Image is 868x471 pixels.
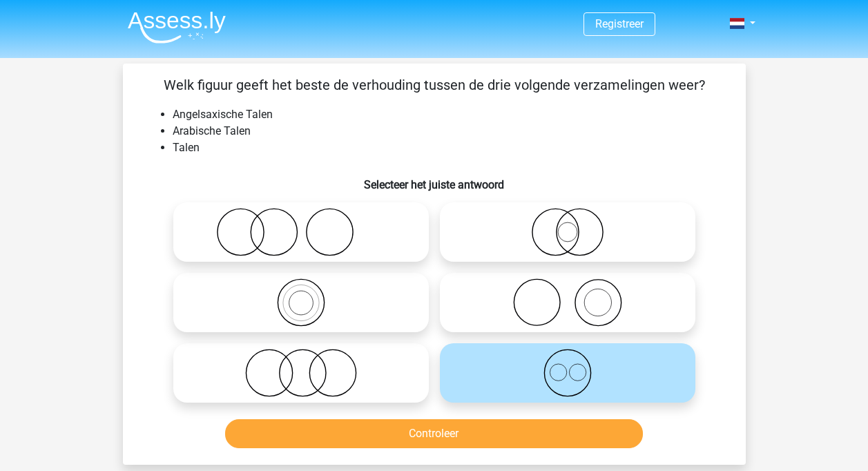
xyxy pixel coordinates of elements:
li: Arabische Talen [173,123,724,140]
li: Angelsaxische Talen [173,106,724,123]
a: Registreer [595,17,644,30]
img: Assessly [128,11,226,44]
p: Welk figuur geeft het beste de verhouding tussen de drie volgende verzamelingen weer? [145,75,724,95]
h6: Selecteer het juiste antwoord [145,167,724,191]
li: Talen [173,140,724,156]
button: Controleer [225,419,643,448]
